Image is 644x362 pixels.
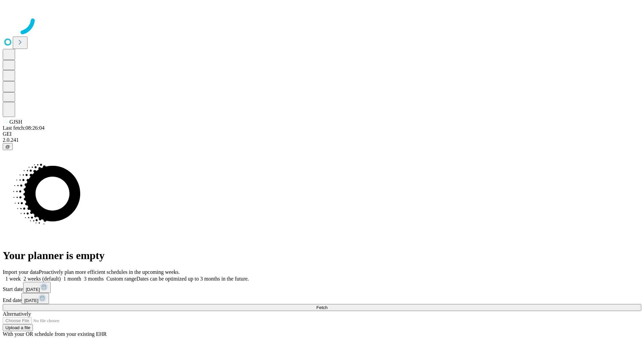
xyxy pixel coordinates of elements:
[3,304,641,311] button: Fetch
[24,298,38,303] span: [DATE]
[3,131,641,137] div: GEI
[3,125,45,131] span: Last fetch: 08:26:04
[3,282,641,293] div: Start date
[5,144,10,149] span: @
[3,331,107,337] span: With your OR schedule from your existing EHR
[3,293,641,304] div: End date
[5,276,21,282] span: 1 week
[21,293,49,304] button: [DATE]
[23,282,51,293] button: [DATE]
[9,119,22,125] span: GJSH
[26,287,40,292] span: [DATE]
[3,324,33,331] button: Upload a file
[3,249,641,262] h1: Your planner is empty
[23,276,61,282] span: 2 weeks (default)
[3,269,39,275] span: Import your data
[3,143,13,150] button: @
[316,305,327,310] span: Fetch
[3,311,31,317] span: Alternatively
[106,276,136,282] span: Custom range
[39,269,180,275] span: Proactively plan more efficient schedules in the upcoming weeks.
[84,276,104,282] span: 3 months
[63,276,81,282] span: 1 month
[3,137,641,143] div: 2.0.241
[137,276,249,282] span: Dates can be optimized up to 3 months in the future.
